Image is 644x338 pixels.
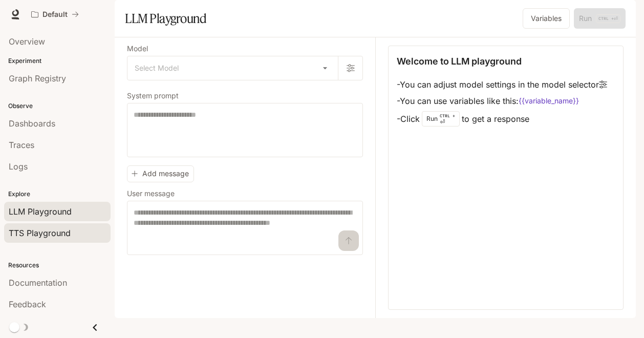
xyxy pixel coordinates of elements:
[127,165,194,182] button: Add message
[27,4,83,25] button: All workspaces
[440,113,455,119] p: CTRL +
[125,8,206,29] h1: LLM Playground
[42,10,68,19] p: Default
[422,111,460,126] div: Run
[397,54,522,68] p: Welcome to LLM playground
[397,109,607,129] li: - Click to get a response
[127,190,175,197] p: User message
[127,56,338,80] div: Select Model
[523,8,570,29] button: Variables
[519,96,579,106] code: {{variable_name}}
[135,63,179,73] span: Select Model
[127,92,179,99] p: System prompt
[440,113,455,125] p: ⏎
[127,45,148,52] p: Model
[397,93,607,109] li: - You can use variables like this:
[397,76,607,93] li: - You can adjust model settings in the model selector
